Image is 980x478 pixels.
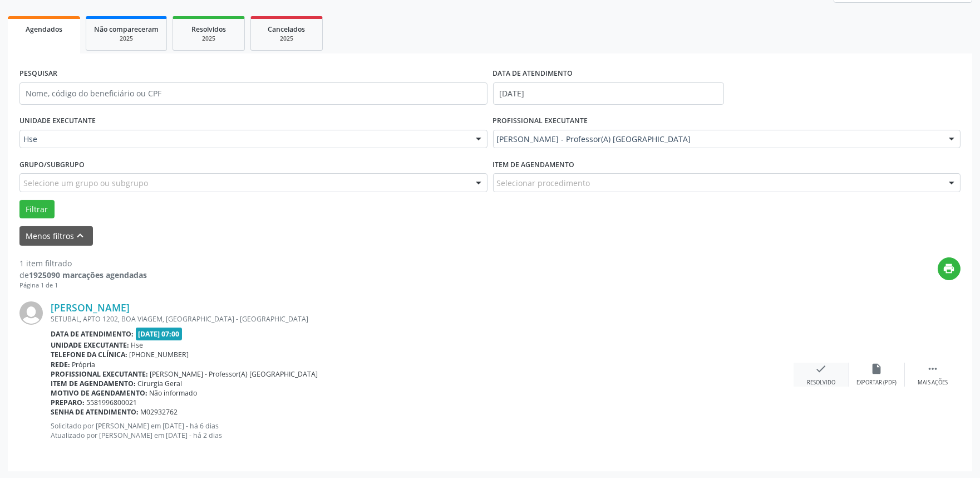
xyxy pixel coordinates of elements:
div: Mais ações [918,379,948,387]
b: Preparo: [51,398,85,407]
div: SETUBAL, APTO 1202, BOA VIAGEM, [GEOGRAPHIC_DATA] - [GEOGRAPHIC_DATA] [51,314,794,324]
div: Exportar (PDF) [857,379,897,387]
p: Solicitado por [PERSON_NAME] em [DATE] - há 6 dias Atualizado por [PERSON_NAME] em [DATE] - há 2 ... [51,421,794,440]
span: [PERSON_NAME] - Professor(A) [GEOGRAPHIC_DATA] [497,134,938,145]
strong: 1925090 marcações agendadas [29,270,147,280]
label: DATA DE ATENDIMENTO [493,65,573,82]
div: 2025 [259,35,314,43]
div: 2025 [181,35,237,43]
span: M02932762 [141,407,178,417]
b: Rede: [51,360,70,369]
div: de [19,269,147,281]
i:  [927,363,939,375]
span: Resolvidos [191,25,226,34]
div: Resolvido [807,379,835,387]
span: Não compareceram [94,25,159,34]
label: UNIDADE EXECUTANTE [19,113,96,130]
i: keyboard_arrow_up [75,230,87,242]
div: 1 item filtrado [19,257,147,269]
button: Filtrar [19,200,55,219]
img: img [19,301,43,325]
input: Selecione um intervalo [493,82,724,105]
button: print [938,257,961,280]
i: check [815,363,828,375]
span: Própria [72,360,96,369]
span: 5581996800021 [87,398,137,407]
i: print [943,262,956,275]
b: Telefone da clínica: [51,350,127,359]
b: Profissional executante: [51,369,148,379]
b: Motivo de agendamento: [51,388,147,398]
span: [DATE] 07:00 [136,328,183,340]
div: 2025 [94,35,159,43]
span: Hse [131,340,144,350]
span: Selecionar procedimento [497,177,590,189]
span: Hse [23,134,465,145]
label: PROFISSIONAL EXECUTANTE [493,113,588,130]
span: Selecione um grupo ou subgrupo [23,177,148,189]
span: Cancelados [268,25,306,34]
label: Item de agendamento [493,156,575,173]
span: Não informado [150,388,198,398]
span: [PERSON_NAME] - Professor(A) [GEOGRAPHIC_DATA] [150,369,318,379]
b: Item de agendamento: [51,379,136,388]
span: [PHONE_NUMBER] [130,350,189,359]
label: PESQUISAR [19,65,57,82]
span: Cirurgia Geral [138,379,183,388]
b: Unidade executante: [51,340,129,350]
input: Nome, código do beneficiário ou CPF [19,82,487,105]
i: insert_drive_file [871,363,883,375]
b: Data de atendimento: [51,329,134,339]
div: Página 1 de 1 [19,281,147,290]
b: Senha de atendimento: [51,407,139,417]
label: Grupo/Subgrupo [19,156,85,173]
button: Menos filtroskeyboard_arrow_up [19,226,93,246]
a: [PERSON_NAME] [51,301,130,314]
span: Agendados [26,25,62,34]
